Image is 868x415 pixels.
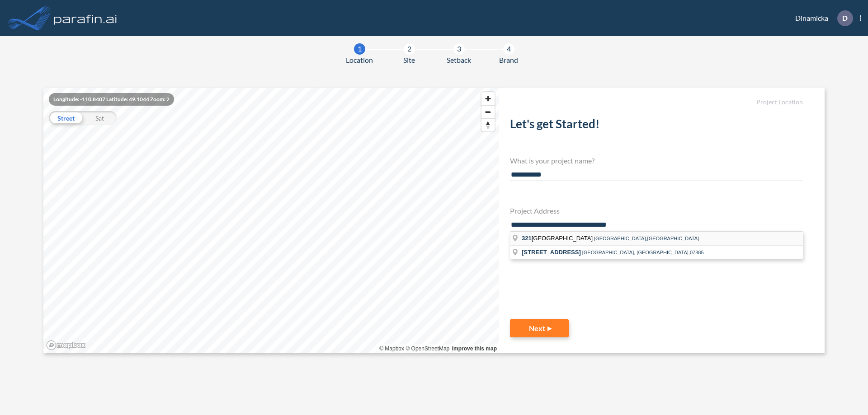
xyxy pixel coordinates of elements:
button: Zoom in [481,92,495,105]
div: Longitude: -110.8407 Latitude: 49.1044 Zoom: 2 [49,93,174,106]
h4: What is your project name? [510,156,803,165]
div: Sat [83,111,117,125]
span: Site [403,55,415,65]
a: Mapbox homepage [46,340,86,350]
span: Setback [447,55,471,65]
span: [GEOGRAPHIC_DATA],[GEOGRAPHIC_DATA] [594,236,699,241]
div: 3 [453,43,465,55]
div: Street [49,111,83,125]
canvas: Map [43,88,499,353]
div: 4 [503,43,514,55]
h5: Project Location [510,98,803,106]
p: D [842,14,848,22]
span: [GEOGRAPHIC_DATA], [GEOGRAPHIC_DATA],07885 [582,250,704,255]
button: Next [510,319,569,337]
div: Dinamicka [782,10,861,26]
div: 2 [404,43,415,55]
img: logo [52,9,119,27]
h2: Let's get Started! [510,117,803,135]
a: Improve this map [452,345,497,352]
span: Brand [499,55,518,65]
a: Mapbox [379,345,404,352]
span: 321 [522,235,532,242]
span: Location [346,55,373,65]
span: [GEOGRAPHIC_DATA] [522,235,594,242]
button: Zoom out [481,105,495,118]
div: 1 [354,43,365,55]
span: [STREET_ADDRESS] [522,249,581,256]
a: OpenStreetMap [406,345,449,352]
h4: Project Address [510,206,803,215]
button: Reset bearing to north [481,118,495,131]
